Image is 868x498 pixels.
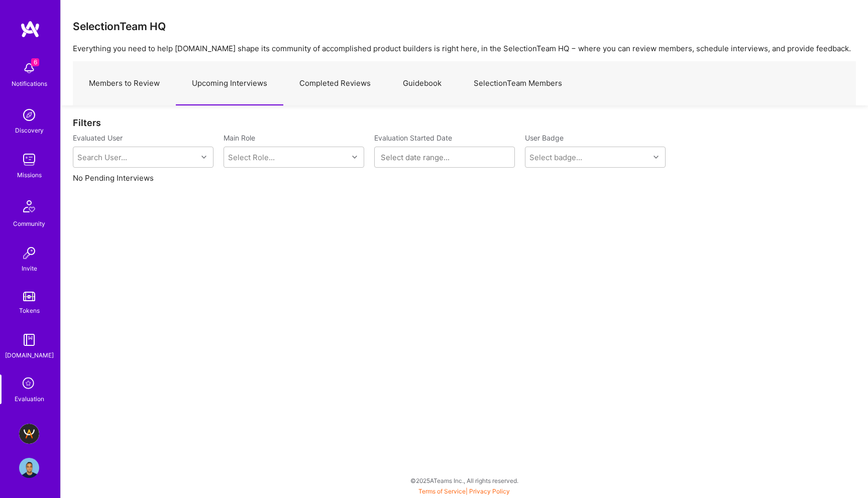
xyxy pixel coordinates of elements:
p: Everything you need to help [DOMAIN_NAME] shape its community of accomplished product builders is... [73,43,856,54]
img: Community [17,194,41,218]
a: Privacy Policy [469,487,510,495]
h3: SelectionTeam HQ [73,20,166,33]
a: A.Team - Grow A.Team's Community & Demand [17,424,42,444]
i: icon Chevron [654,155,659,160]
i: icon SelectionTeam [20,375,39,394]
span: | [418,487,510,495]
a: User Avatar [17,458,42,478]
img: discovery [19,105,39,125]
img: teamwork [19,150,39,170]
div: Invite [22,263,37,274]
span: 6 [31,58,39,66]
label: Main Role [224,133,364,143]
input: Select date range... [381,152,508,162]
div: Community [13,218,45,229]
div: [DOMAIN_NAME] [5,350,54,360]
img: User Avatar [19,458,39,478]
img: logo [20,20,40,38]
div: Discovery [15,125,44,136]
div: Notifications [12,78,47,89]
img: Invite [19,243,39,263]
div: No Pending Interviews [61,105,868,207]
div: Select badge... [529,152,582,163]
a: SelectionTeam Members [458,62,578,105]
a: Terms of Service [418,487,466,495]
a: Upcoming Interviews [176,62,283,105]
a: Members to Review [73,62,176,105]
img: tokens [23,292,35,301]
i: icon Chevron [352,155,357,160]
img: guide book [19,330,39,350]
div: Evaluation [15,394,44,404]
div: © 2025 ATeams Inc., All rights reserved. [60,468,868,493]
div: Search User... [77,152,127,163]
img: A.Team - Grow A.Team's Community & Demand [19,424,39,444]
div: Tokens [19,305,40,316]
div: Select Role... [228,152,275,163]
label: User Badge [525,133,564,143]
label: Evaluation Started Date [374,133,515,143]
a: Completed Reviews [283,62,387,105]
div: Filters [73,117,856,128]
a: Guidebook [387,62,458,105]
div: Missions [17,170,42,180]
img: bell [19,58,39,78]
label: Evaluated User [73,133,213,143]
i: icon Chevron [201,155,206,160]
